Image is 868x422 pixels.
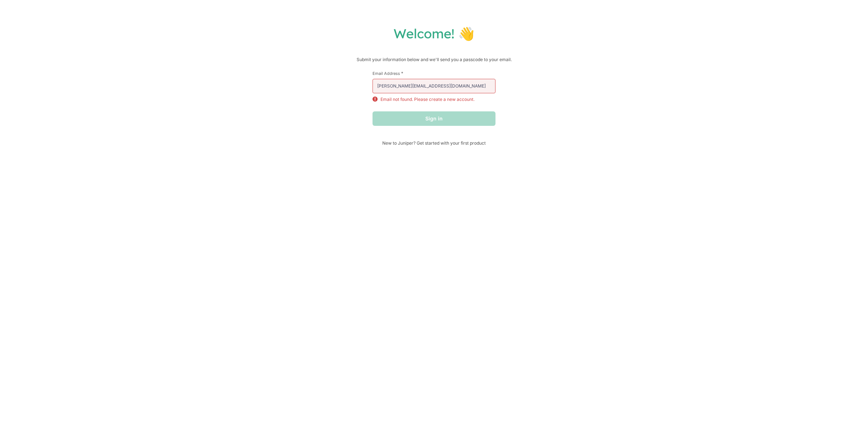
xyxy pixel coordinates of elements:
[7,56,861,63] p: Submit your information below and we'll send you a passcode to your email.
[373,71,495,76] label: Email Address
[401,71,403,76] span: This field is required.
[373,79,495,93] input: email@example.com
[7,25,861,42] h1: Welcome! 👋
[373,140,495,146] span: New to Juniper? Get started with your first product
[380,96,475,103] p: Email not found. Please create a new account.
